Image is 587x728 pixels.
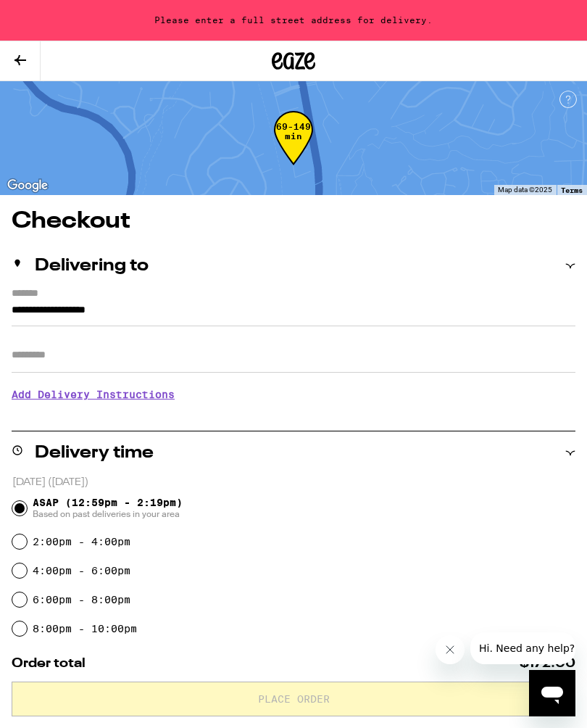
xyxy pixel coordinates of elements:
span: Based on past deliveries in your area [33,508,183,520]
iframe: Message from company [470,632,575,664]
span: ASAP (12:59pm - 2:19pm) [33,497,183,520]
button: Place Order [12,682,575,716]
h2: Delivering to [35,257,149,275]
label: 4:00pm - 6:00pm [33,565,130,576]
p: [DATE] ([DATE]) [12,476,575,489]
div: 69-149 min [274,122,313,176]
label: 8:00pm - 10:00pm [33,623,137,634]
h1: Checkout [12,210,575,233]
h2: Delivery time [35,444,154,462]
iframe: Button to launch messaging window [529,670,575,716]
span: Order total [12,657,86,670]
a: Terms [561,186,583,194]
span: Map data ©2025 [498,186,552,194]
label: 2:00pm - 4:00pm [33,536,130,547]
h3: Add Delivery Instructions [12,378,575,411]
img: Google [4,176,51,195]
p: We'll contact you at [PHONE_NUMBER] when we arrive [12,411,575,423]
a: Open this area in Google Maps (opens a new window) [4,176,51,195]
span: Place Order [258,694,330,704]
iframe: Close message [436,635,465,664]
label: 6:00pm - 8:00pm [33,594,130,605]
